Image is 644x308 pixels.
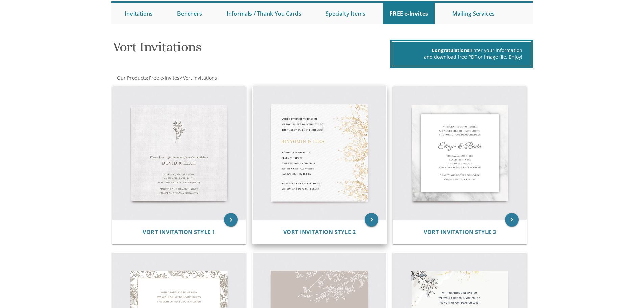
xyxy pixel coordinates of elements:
[111,75,322,81] div: :
[112,86,246,220] img: Vort Invitation Style 1
[149,75,180,81] span: Free e-Invites
[143,229,215,235] a: Vort Invitation Style 1
[148,75,180,81] a: Free e-Invites
[365,213,378,227] a: keyboard_arrow_right
[224,213,238,227] a: keyboard_arrow_right
[446,3,501,24] a: Mailing Services
[383,3,435,24] a: FREE e-Invites
[283,228,356,236] span: Vort Invitation Style 2
[424,229,496,235] a: Vort Invitation Style 3
[116,75,147,81] a: Our Products
[424,228,496,236] span: Vort Invitation Style 3
[505,213,519,227] a: keyboard_arrow_right
[118,3,160,24] a: Invitations
[182,75,217,81] a: Vort Invitations
[170,3,209,24] a: Benchers
[401,54,522,61] div: and download free PDF or Image file. Enjoy!
[319,3,372,24] a: Specialty Items
[143,228,215,236] span: Vort Invitation Style 1
[393,86,527,220] img: Vort Invitation Style 3
[220,3,308,24] a: Informals / Thank You Cards
[283,229,356,235] a: Vort Invitation Style 2
[432,47,471,53] span: Congratulations!
[253,86,386,220] img: Vort Invitation Style 2
[180,75,217,81] span: >
[113,40,388,60] h1: Vort Invitations
[401,47,522,54] div: Enter your information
